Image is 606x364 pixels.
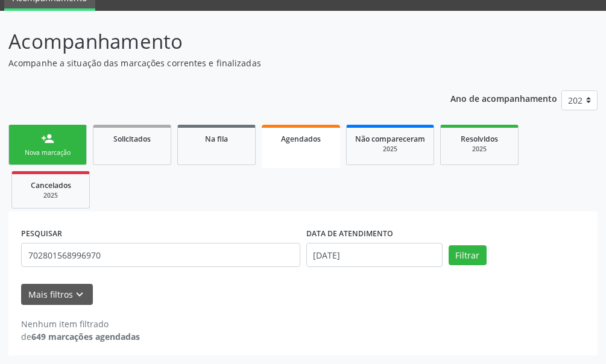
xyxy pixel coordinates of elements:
button: Mais filtroskeyboard_arrow_down [21,284,93,305]
label: PESQUISAR [21,224,62,243]
span: Solicitados [113,134,151,144]
div: 2025 [355,145,425,154]
div: de [21,330,140,343]
div: person_add [41,132,54,145]
span: Cancelados [31,180,71,190]
span: Resolvidos [461,134,498,144]
p: Acompanhamento [8,27,421,57]
div: 2025 [21,191,81,200]
span: Agendados [281,134,321,144]
p: Acompanhe a situação das marcações correntes e finalizadas [8,57,421,69]
strong: 649 marcações agendadas [31,331,140,342]
span: Na fila [205,134,228,144]
input: Selecione um intervalo [306,243,443,267]
button: Filtrar [449,245,487,266]
span: Não compareceram [355,134,425,144]
p: Ano de acompanhamento [450,90,557,105]
div: 2025 [449,145,510,154]
label: DATA DE ATENDIMENTO [306,224,393,243]
input: Nome, CNS [21,243,300,267]
div: Nenhum item filtrado [21,318,140,330]
i: keyboard_arrow_down [73,288,86,301]
div: Nova marcação [17,148,78,157]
